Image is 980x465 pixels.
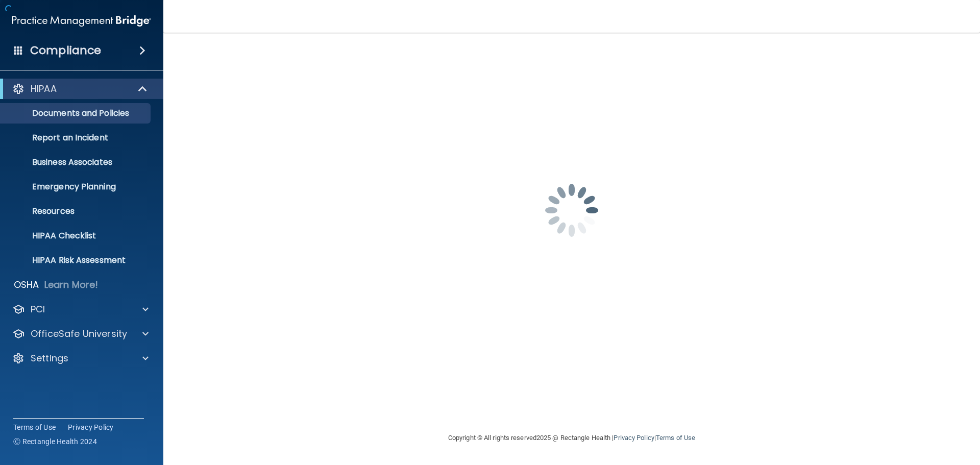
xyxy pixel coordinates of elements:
[31,303,45,315] p: PCI
[31,83,57,95] p: HIPAA
[521,159,623,261] img: spinner.e123f6fc.gif
[7,108,146,118] p: Documents and Policies
[12,352,149,364] a: Settings
[12,11,151,31] img: PMB logo
[7,255,146,265] p: HIPAA Risk Assessment
[614,434,654,442] a: Privacy Policy
[656,434,695,442] a: Terms of Use
[31,352,68,364] p: Settings
[7,182,146,192] p: Emergency Planning
[44,279,99,291] p: Learn More!
[12,83,148,95] a: HIPAA
[13,436,97,447] span: Ⓒ Rectangle Health 2024
[31,328,127,340] p: OfficeSafe University
[13,422,56,432] a: Terms of Use
[7,157,146,167] p: Business Associates
[14,279,39,291] p: OSHA
[30,43,101,58] h4: Compliance
[7,206,146,216] p: Resources
[385,422,758,454] div: Copyright © All rights reserved 2025 @ Rectangle Health | |
[7,231,146,241] p: HIPAA Checklist
[7,133,146,143] p: Report an Incident
[12,328,149,340] a: OfficeSafe University
[68,422,114,432] a: Privacy Policy
[12,303,149,315] a: PCI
